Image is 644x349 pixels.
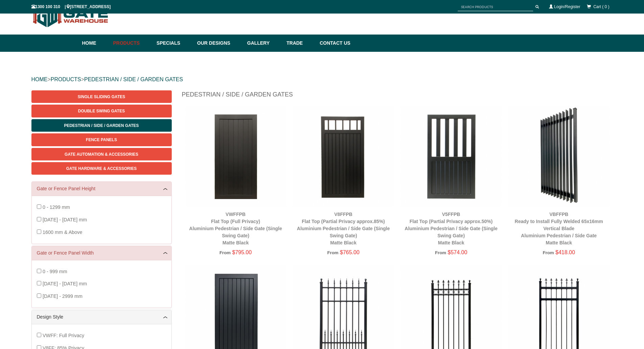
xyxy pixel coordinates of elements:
a: Contact Us [316,35,351,52]
span: [DATE] - [DATE] mm [43,217,87,222]
a: Fence Panels [31,133,172,146]
div: > > [31,69,613,90]
a: Gate or Fence Panel Height [37,185,166,192]
span: From [543,250,554,255]
a: Single Sliding Gates [31,90,172,103]
a: Specials [153,35,194,52]
h1: Pedestrian / Side / Garden Gates [182,90,613,102]
img: V8FFPB - Flat Top (Partial Privacy approx.85%) - Aluminium Pedestrian / Side Gate (Single Swing G... [293,106,394,207]
a: VWFFPBFlat Top (Full Privacy)Aluminium Pedestrian / Side Gate (Single Swing Gate)Matte Black [189,212,282,245]
span: From [219,250,231,255]
a: Gallery [244,35,283,52]
span: Gate Automation & Accessories [65,152,138,157]
img: VWFFPB - Flat Top (Full Privacy) - Aluminium Pedestrian / Side Gate (Single Swing Gate) - Matte B... [185,106,286,207]
a: HOME [31,77,48,82]
span: $574.00 [448,249,467,255]
span: 1300 100 310 | [STREET_ADDRESS] [31,4,111,9]
span: From [435,250,446,255]
span: 0 - 1299 mm [43,204,70,210]
span: $795.00 [232,249,252,255]
a: PRODUCTS [51,77,81,82]
a: Our Designs [194,35,244,52]
span: Pedestrian / Side / Garden Gates [64,123,139,128]
span: 1600 mm & Above [43,230,82,235]
span: [DATE] - [DATE] mm [43,281,87,286]
a: Double Swing Gates [31,105,172,117]
span: Gate Hardware & Accessories [66,166,137,171]
span: Cart ( 0 ) [593,4,609,9]
img: V5FFPB - Flat Top (Partial Privacy approx.50%) - Aluminium Pedestrian / Side Gate (Single Swing G... [401,106,502,207]
a: Gate Automation & Accessories [31,148,172,160]
a: VBFFPBReady to Install Fully Welded 65x16mm Vertical BladeAluminium Pedestrian / Side GateMatte B... [515,212,603,245]
a: Pedestrian / Side / Garden Gates [31,119,172,132]
a: V5FFPBFlat Top (Partial Privacy approx.50%)Aluminium Pedestrian / Side Gate (Single Swing Gate)Ma... [405,212,498,245]
a: Products [110,35,153,52]
input: SEARCH PRODUCTS [458,3,533,11]
img: VBFFPB - Ready to Install Fully Welded 65x16mm Vertical Blade - Aluminium Pedestrian / Side Gate ... [508,106,610,207]
span: Double Swing Gates [78,109,125,113]
a: Login/Register [554,4,580,9]
span: From [327,250,338,255]
span: VWFF: Full Privacy [43,333,84,338]
a: Gate or Fence Panel Width [37,249,166,257]
a: Design Style [37,313,166,321]
a: Home [82,35,110,52]
span: 0 - 999 mm [43,269,67,274]
a: PEDESTRIAN / SIDE / GARDEN GATES [84,77,183,82]
a: Trade [283,35,316,52]
a: V8FFPBFlat Top (Partial Privacy approx.85%)Aluminium Pedestrian / Side Gate (Single Swing Gate)Ma... [297,212,390,245]
span: [DATE] - 2999 mm [43,293,82,299]
span: Single Sliding Gates [78,94,125,99]
span: Fence Panels [86,137,117,142]
a: Gate Hardware & Accessories [31,162,172,175]
span: $765.00 [340,249,360,255]
span: $418.00 [555,249,575,255]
